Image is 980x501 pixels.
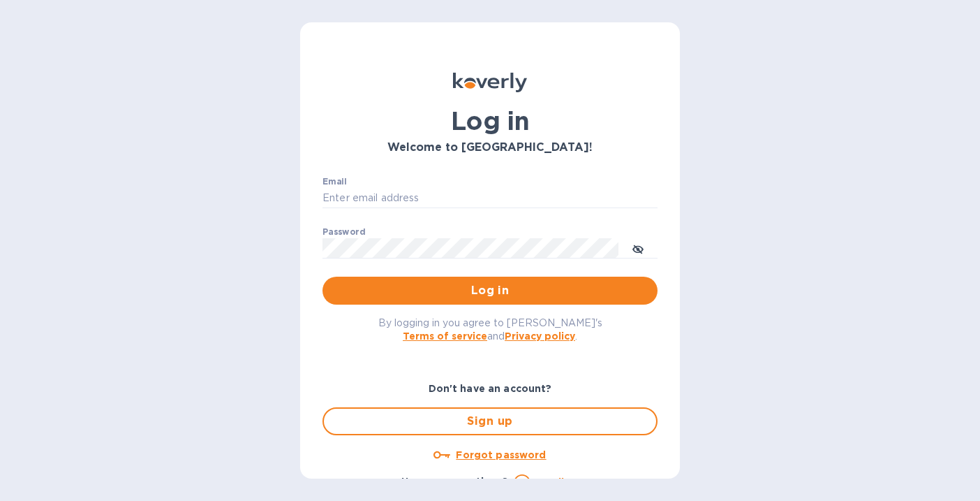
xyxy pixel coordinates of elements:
label: Password [322,228,365,236]
input: Enter email address [322,188,658,209]
h3: Welcome to [GEOGRAPHIC_DATA]! [322,141,658,154]
label: Email [322,177,347,186]
a: Privacy policy [505,331,575,342]
span: Log in [334,282,646,299]
span: Sign up [335,413,645,430]
u: Forgot password [456,449,546,460]
span: By logging in you agree to [PERSON_NAME]'s and . [378,317,602,342]
a: Terms of service [403,331,487,342]
a: Email us [536,477,579,488]
b: Don't have an account? [429,383,552,394]
img: Koverly [453,73,527,92]
button: Sign up [322,407,658,435]
button: toggle password visibility [624,234,652,262]
h1: Log in [322,106,658,136]
b: Have any questions? [401,476,508,487]
button: Log in [322,277,658,305]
